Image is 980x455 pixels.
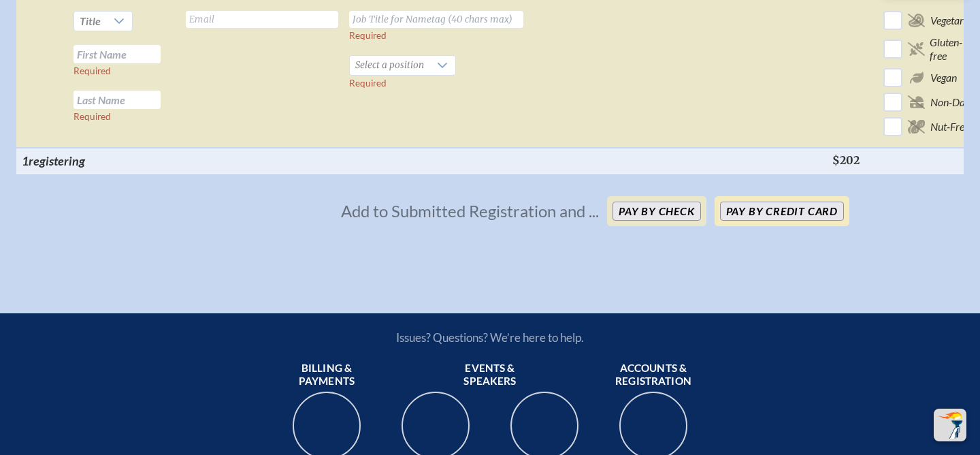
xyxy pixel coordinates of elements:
[349,78,387,89] label: Required
[29,153,85,168] span: registering
[349,11,523,28] input: Job Title for Nametag (40 chars max)
[73,45,161,63] input: First Name
[349,30,387,41] label: Required
[80,14,101,27] span: Title
[74,12,106,31] span: Title
[612,202,701,221] button: Pay by Check
[73,91,161,109] input: Last Name
[278,362,376,389] span: Billing & payments
[350,56,429,75] span: Select a position
[936,411,964,439] img: To the top
[930,71,957,84] span: Vegan
[16,148,180,174] th: 1
[73,65,111,76] label: Required
[604,362,702,389] span: Accounts & registration
[720,202,844,221] button: Pay by Credit Card
[441,362,539,389] span: Events & speakers
[186,11,338,28] input: Email
[930,35,977,63] span: Gluten-free
[341,201,599,221] p: Add to Submitted Registration and ...
[827,148,878,174] th: $202
[73,111,111,122] label: Required
[930,95,977,109] span: Non-Dairy
[250,330,730,345] p: Issues? Questions? We’re here to help.
[930,120,969,134] span: Nut-Free
[934,409,966,441] button: Scroll Top
[930,14,977,27] span: Vegetarian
